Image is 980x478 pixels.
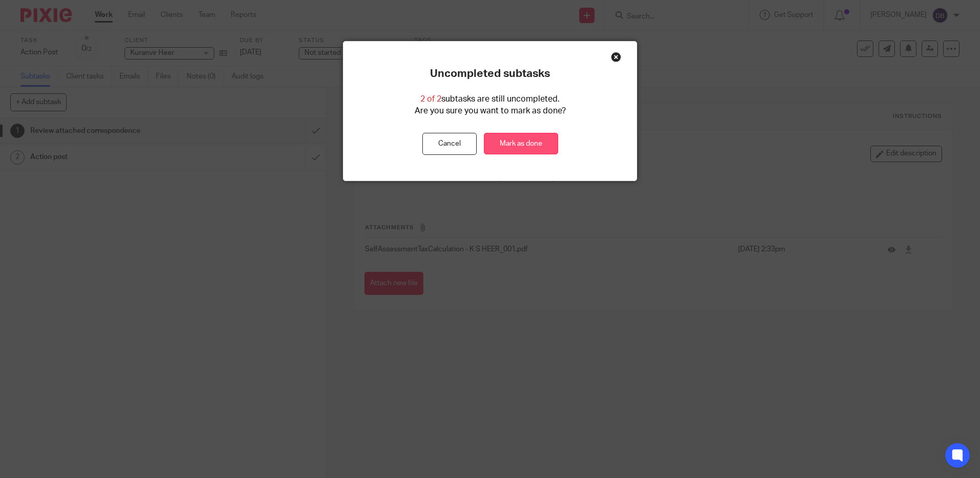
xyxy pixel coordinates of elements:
[611,52,621,62] div: Close this dialog window
[420,93,560,105] p: subtasks are still uncompleted.
[484,133,558,155] a: Mark as done
[415,105,566,117] p: Are you sure you want to mark as done?
[420,95,441,103] span: 2 of 2
[422,133,477,155] button: Cancel
[430,67,550,81] p: Uncompleted subtasks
